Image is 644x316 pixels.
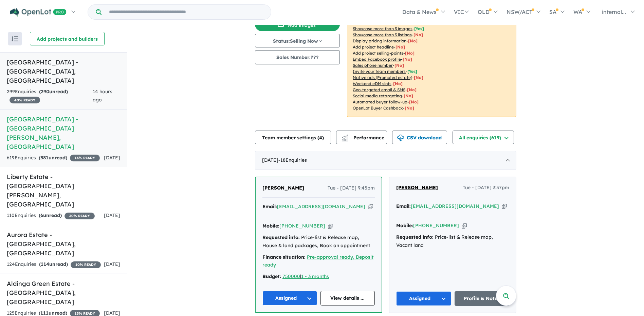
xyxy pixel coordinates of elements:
span: 6 [40,212,43,218]
strong: ( unread) [39,155,67,161]
u: Sales phone number [353,63,393,68]
a: [PHONE_NUMBER] [413,222,459,229]
button: Copy [502,203,507,210]
span: [PERSON_NAME] [262,185,304,191]
div: | [262,273,375,281]
a: [EMAIL_ADDRESS][DOMAIN_NAME] [277,203,365,210]
span: 15 % READY [70,155,100,161]
h5: [GEOGRAPHIC_DATA] - [GEOGRAPHIC_DATA][PERSON_NAME] , [GEOGRAPHIC_DATA] [7,115,120,151]
span: 40 % READY [10,97,40,103]
u: Add project headline [353,44,394,50]
span: [ No ] [403,57,412,62]
button: All enquiries (619) [453,131,514,144]
span: [ No ] [413,32,423,37]
span: [PERSON_NAME] [396,184,438,191]
span: 290 [41,88,49,95]
span: 10 % READY [71,261,101,268]
h5: [GEOGRAPHIC_DATA] - [GEOGRAPHIC_DATA] , [GEOGRAPHIC_DATA] [7,58,120,85]
h5: Aldinga Green Estate - [GEOGRAPHIC_DATA] , [GEOGRAPHIC_DATA] [7,279,120,307]
h5: Liberty Estate - [GEOGRAPHIC_DATA][PERSON_NAME] , [GEOGRAPHIC_DATA] [7,172,120,209]
img: line-chart.svg [342,135,348,138]
strong: ( unread) [39,261,68,267]
span: 581 [40,155,49,161]
span: [DATE] [104,261,120,267]
button: Copy [328,222,333,230]
span: [ No ] [395,44,405,50]
u: Weekend eDM slots [353,81,391,86]
span: [ No ] [405,51,415,56]
span: Tue - [DATE] 9:45pm [328,184,375,192]
button: Performance [336,131,387,144]
div: 110 Enquir ies [7,212,95,220]
span: [ No ] [394,63,404,68]
strong: Mobile: [396,222,413,229]
span: 30 % READY [65,213,95,219]
button: Assigned [396,291,451,306]
img: Openlot PRO Logo White [10,8,67,17]
u: Native ads (Promoted estate) [353,75,412,80]
u: Add project selling-points [353,51,403,56]
button: CSV download [392,131,447,144]
span: 4 [319,135,322,141]
span: 114 [41,261,49,267]
span: [No] [404,93,413,98]
u: Invite your team members [353,69,406,74]
span: [ No ] [408,38,418,43]
span: [ Yes ] [407,69,417,74]
strong: Email: [396,203,411,209]
a: [EMAIL_ADDRESS][DOMAIN_NAME] [411,203,499,209]
strong: Requested info: [396,234,434,240]
u: Social media retargeting [353,93,402,98]
u: Display pricing information [353,38,406,43]
div: Price-list & Release map, House & land packages, Book an appointment [262,234,375,250]
a: [PERSON_NAME] [396,184,438,192]
span: [DATE] [104,155,120,161]
span: - 18 Enquir ies [278,157,307,163]
button: Team member settings (4) [255,131,331,144]
a: 1 - 3 months [301,273,329,279]
u: Showcase more than 3 images [353,26,412,31]
u: Geo-targeted email & SMS [353,87,405,92]
strong: Mobile: [262,223,279,229]
div: [DATE] [255,151,516,170]
button: Sales Number:??? [255,50,340,64]
a: Pre-approval ready, Deposit ready [262,254,373,268]
span: [ Yes ] [414,26,424,31]
span: 14 hours ago [93,88,112,103]
span: Tue - [DATE] 3:57pm [463,184,509,192]
strong: ( unread) [39,88,68,95]
strong: Finance situation: [262,254,306,260]
img: download icon [397,135,404,141]
strong: Email: [262,203,277,210]
u: OpenLot Buyer Cashback [353,105,403,111]
a: 750000 [282,273,300,279]
div: 299 Enquir ies [7,88,93,104]
strong: Budget: [262,273,281,279]
h5: Aurora Estate - [GEOGRAPHIC_DATA] , [GEOGRAPHIC_DATA] [7,230,120,258]
div: Price-list & Release map, Vacant land [396,233,509,250]
u: Showcase more than 3 listings [353,32,412,37]
button: Assigned [262,291,317,305]
u: Automated buyer follow-up [353,99,407,104]
span: [DATE] [104,212,120,218]
span: [No] [409,99,419,104]
img: bar-chart.svg [342,137,348,141]
input: Try estate name, suburb, builder or developer [103,5,270,19]
button: Status:Selling Now [255,34,340,47]
u: Embed Facebook profile [353,57,401,62]
a: Profile & Notes [455,291,510,306]
strong: Requested info: [262,234,300,240]
strong: ( unread) [39,212,62,218]
p: Your project is only comparing to other top-performing projects in your area: - - - - - - - - - -... [347,8,516,117]
a: [PHONE_NUMBER] [279,223,325,229]
a: [PERSON_NAME] [262,184,304,192]
button: Copy [462,222,467,229]
img: sort.svg [12,36,18,41]
span: [No] [414,75,423,80]
span: [DATE] [104,310,120,316]
div: 619 Enquir ies [7,154,100,162]
button: Add projects and builders [30,32,105,45]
